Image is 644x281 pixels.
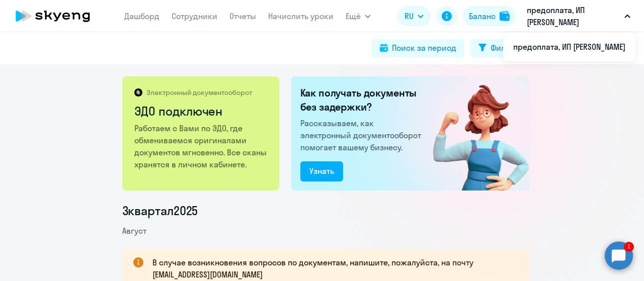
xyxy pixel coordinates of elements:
h2: Как получать документы без задержки? [300,86,425,114]
button: Ещё [346,6,371,26]
button: Фильтр [470,39,526,57]
img: connected [417,76,530,191]
img: balance [500,11,510,21]
p: В случае возникновения вопросов по документам, напишите, пожалуйста, на почту [EMAIL_ADDRESS][DOM... [152,256,512,280]
div: Узнать [309,165,334,177]
p: предоплата, ИП [PERSON_NAME] [527,4,620,28]
button: Поиск за период [372,39,464,57]
span: Август [122,226,146,236]
li: 3 квартал 2025 [122,203,530,219]
span: Ещё [346,10,361,22]
ul: Ещё [503,32,635,61]
div: Фильтр [491,42,518,54]
div: Поиск за период [392,42,456,54]
span: RU [405,10,414,22]
div: Баланс [469,10,496,22]
a: Отчеты [229,11,256,21]
p: Рассказываем, как электронный документооборот помогает вашему бизнесу. [300,117,425,153]
a: Начислить уроки [268,11,334,21]
p: Работаем с Вами по ЭДО, где обмениваемся оригиналами документов мгновенно. Все сканы хранятся в л... [134,122,269,170]
h2: ЭДО подключен [134,103,269,119]
button: Узнать [300,161,343,181]
p: Электронный документооборот [146,88,252,97]
a: Дашборд [124,11,159,21]
button: Балансbalance [463,6,516,26]
a: Сотрудники [172,11,217,21]
button: предоплата, ИП [PERSON_NAME] [522,4,635,28]
button: RU [397,6,431,26]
